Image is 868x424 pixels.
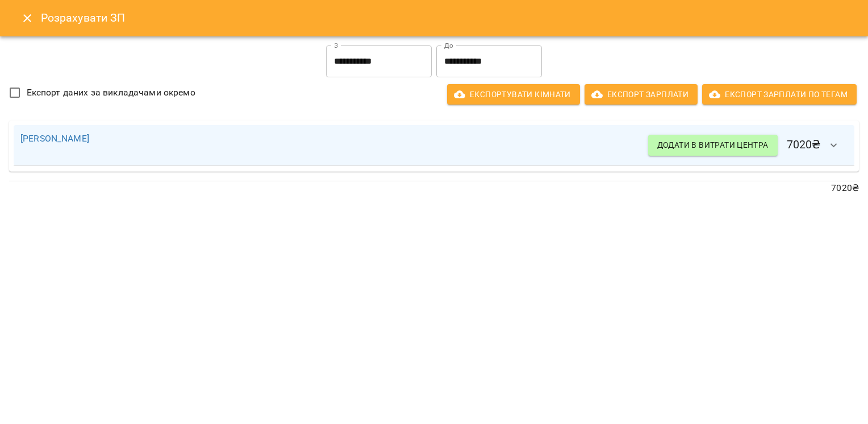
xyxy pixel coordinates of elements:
[27,86,195,99] span: Експорт даних за викладачами окремо
[594,88,688,101] span: Експорт Зарплати
[456,88,571,101] span: Експортувати кімнати
[702,84,857,105] button: Експорт Зарплати по тегам
[648,135,778,155] button: Додати в витрати центра
[585,84,698,105] button: Експорт Зарплати
[20,133,89,144] a: [PERSON_NAME]
[9,181,859,195] p: 7020 ₴
[648,132,848,159] h6: 7020 ₴
[447,84,580,105] button: Експортувати кімнати
[14,5,41,32] button: Close
[711,88,848,101] span: Експорт Зарплати по тегам
[657,138,769,152] span: Додати в витрати центра
[41,9,854,27] h6: Розрахувати ЗП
